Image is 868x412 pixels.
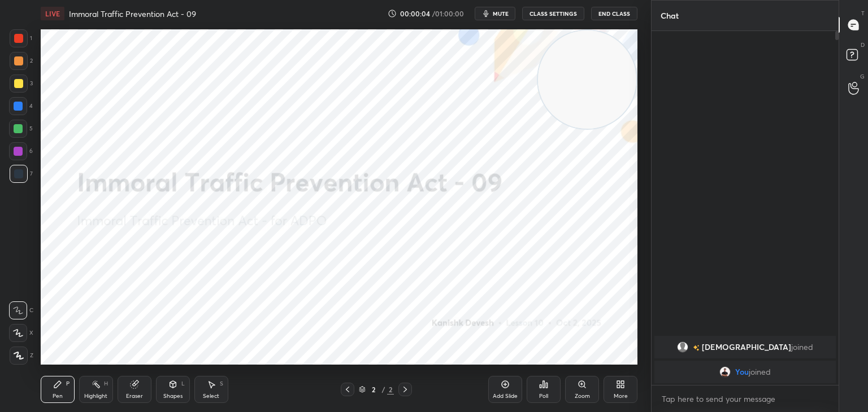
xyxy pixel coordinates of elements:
[652,1,688,30] p: Chat
[163,393,183,399] div: Shapes
[381,386,385,393] div: /
[693,345,700,351] img: no-rating-badge.077c3623.svg
[41,7,64,20] div: LIVE
[10,52,33,70] div: 2
[9,97,33,115] div: 4
[791,343,813,352] span: joined
[591,7,637,20] button: End Class
[104,381,108,387] div: H
[126,393,143,399] div: Eraser
[9,324,33,342] div: X
[9,120,33,138] div: 5
[861,41,865,49] p: D
[493,10,509,17] span: mute
[702,343,791,352] span: [DEMOGRAPHIC_DATA]
[9,142,33,160] div: 6
[368,386,379,393] div: 2
[652,334,839,385] div: grid
[10,347,33,365] div: Z
[575,393,590,399] div: Zoom
[539,393,548,399] div: Poll
[614,393,628,399] div: More
[719,366,731,378] img: b8c68f5dadb04182a5d8bc92d9521b7b.jpg
[749,367,771,376] span: joined
[69,8,196,19] h4: Immoral Traffic Prevention Act - 09
[181,381,185,387] div: L
[10,74,33,93] div: 3
[861,9,865,17] p: T
[84,393,107,399] div: Highlight
[66,381,70,387] div: P
[10,29,32,47] div: 1
[522,7,584,20] button: CLASS SETTINGS
[10,165,33,183] div: 7
[53,393,63,399] div: Pen
[9,301,33,319] div: C
[677,341,688,353] img: default.png
[220,381,223,387] div: S
[860,72,865,81] p: G
[387,384,394,395] div: 2
[475,7,515,20] button: mute
[203,393,219,399] div: Select
[735,367,749,376] span: You
[493,393,518,399] div: Add Slide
